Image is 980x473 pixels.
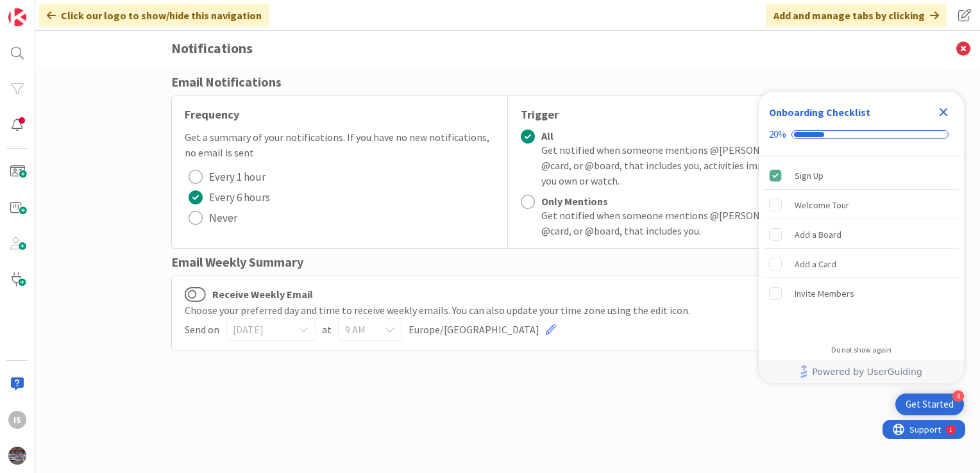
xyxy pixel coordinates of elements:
button: Every 6 hours [185,187,274,208]
div: Checklist Container [759,92,964,383]
span: Support [27,2,58,17]
span: Every 6 hours [209,188,270,207]
div: 4 [952,390,964,402]
div: Click our logo to show/hide this navigation [39,4,269,27]
span: Powered by UserGuiding [812,364,922,379]
div: Frequency [185,106,494,123]
span: Every 1 hour [209,167,266,187]
span: Europe/[GEOGRAPHIC_DATA] [409,322,539,337]
div: Invite Members is incomplete. [764,279,959,308]
div: Email Notifications [171,72,845,92]
div: Footer [759,360,964,383]
span: at [322,322,332,337]
div: Get notified when someone mentions @[PERSON_NAME] s, @card, or @board, that includes you. [541,208,831,238]
div: Is [8,411,26,429]
div: Trigger [521,106,831,123]
img: avatar [8,447,26,465]
div: Open Get Started checklist, remaining modules: 4 [895,394,964,415]
div: Only Mentions [541,195,831,208]
div: 20% [769,129,786,140]
span: 9 AM [345,320,373,338]
span: Never [209,208,237,228]
div: Sign Up [795,168,824,183]
a: Powered by UserGuiding [765,360,958,383]
h3: Notifications [171,31,845,66]
span: Send on [185,322,219,337]
div: Add a Card is incomplete. [764,250,959,278]
div: Checklist progress: 20% [769,129,954,140]
div: Add a Card [795,256,836,272]
button: Every 1 hour [185,167,269,187]
div: 1 [67,5,70,15]
div: Sign Up is complete. [764,162,959,190]
div: Add and manage tabs by clicking [766,4,947,27]
div: Get notified when someone mentions @[PERSON_NAME] s, @card, or @board, that includes you, activit... [541,142,831,188]
div: Do not show again [831,345,891,355]
div: Onboarding Checklist [769,104,870,120]
div: Welcome Tour is incomplete. [764,191,959,219]
div: Get Started [906,398,954,411]
div: Close Checklist [933,102,954,122]
button: Receive Weekly Email [185,286,206,303]
div: Welcome Tour [795,197,849,213]
span: [DATE] [233,320,287,338]
div: All [541,129,831,142]
div: Add a Board is incomplete. [764,220,959,249]
div: Add a Board [795,227,841,242]
label: Receive Weekly Email [185,286,313,303]
div: Get a summary of your notifications. If you have no new notifications, no email is sent [185,129,494,160]
img: Visit kanbanzone.com [8,8,26,26]
div: Checklist items [759,156,964,336]
button: Never [185,208,241,228]
div: Choose your preferred day and time to receive weekly emails. You can also update your time zone u... [185,303,831,318]
div: Email Weekly Summary [171,253,845,272]
div: Invite Members [795,286,854,301]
